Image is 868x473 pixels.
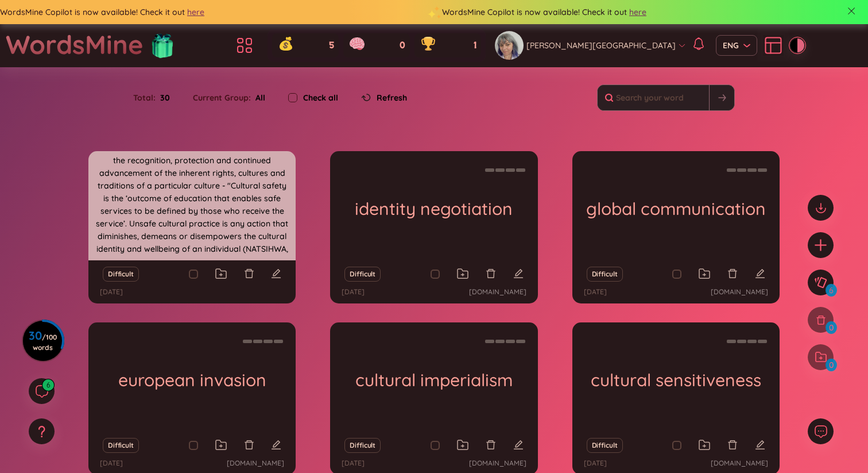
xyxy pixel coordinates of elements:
span: 30 [156,91,170,104]
span: delete [244,268,254,279]
p: [DATE] [100,458,123,469]
p: [DATE] [584,287,607,298]
h1: cultural imperialism [330,370,537,390]
span: plus [813,238,828,252]
button: edit [513,266,524,282]
a: [DOMAIN_NAME] [711,287,768,298]
a: WordsMine [6,24,144,65]
span: delete [486,440,496,450]
h1: european invasion [88,370,296,390]
span: here [184,6,201,18]
button: Difficult [344,267,381,282]
button: edit [755,437,765,453]
span: edit [271,440,281,450]
span: 5 [329,39,334,52]
span: Refresh [377,91,407,104]
button: delete [486,266,496,282]
button: Difficult [587,267,623,282]
span: 1 [474,39,476,52]
p: [DATE] [100,287,123,298]
div: the recognition, protection and continued advancement of the inherent rights, cultures and tradit... [94,154,290,257]
div: Total : [133,86,181,110]
h1: global communication [572,199,780,219]
span: 0 [400,39,405,52]
span: ENG [723,40,750,51]
button: delete [486,437,496,453]
img: flashSalesIcon.a7f4f837.png [151,28,174,63]
a: avatar [495,31,526,60]
span: / 100 words [33,333,57,352]
img: avatar [495,31,524,60]
button: Difficult [103,438,139,453]
h1: identity negotiation [330,199,537,219]
a: [DOMAIN_NAME] [227,458,284,469]
button: edit [271,266,281,282]
p: [DATE] [342,458,365,469]
button: Difficult [344,438,381,453]
span: delete [727,440,738,450]
span: edit [513,440,524,450]
button: edit [755,266,765,282]
button: Difficult [103,267,139,282]
sup: 6 [42,379,54,391]
button: Difficult [587,438,623,453]
p: [DATE] [584,458,607,469]
span: [PERSON_NAME][GEOGRAPHIC_DATA] [526,39,676,52]
span: edit [271,268,281,279]
input: Search your word [598,85,709,110]
span: delete [486,268,496,279]
span: 6 [46,380,50,389]
p: [DATE] [342,287,365,298]
h3: 30 [29,331,57,352]
a: [DOMAIN_NAME] [711,458,768,469]
button: delete [727,437,738,453]
span: All [251,93,265,103]
label: Check all [303,91,338,104]
span: delete [244,440,254,450]
span: edit [513,268,524,279]
h1: cultural sensitiveness [572,370,780,390]
button: edit [513,437,524,453]
button: delete [727,266,738,282]
span: delete [727,268,738,279]
a: [DOMAIN_NAME] [469,287,526,298]
button: delete [244,266,254,282]
span: edit [755,440,765,450]
span: edit [755,268,765,279]
a: [DOMAIN_NAME] [469,458,526,469]
button: edit [271,437,281,453]
span: here [626,6,644,18]
div: Current Group : [181,86,277,110]
button: delete [244,437,254,453]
